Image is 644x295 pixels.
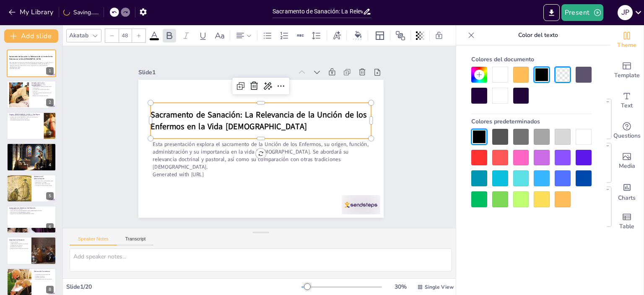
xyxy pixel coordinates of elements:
div: Add text boxes [610,86,644,116]
div: 6 [46,223,54,231]
span: Media [619,162,635,171]
div: Saving...... [63,8,99,16]
div: 3 [7,112,56,140]
div: 6 [7,206,56,233]
button: Speaker Notes [70,236,117,245]
div: Get real-time input from your audience [610,116,644,146]
div: j p [618,5,633,20]
span: Text [621,101,633,110]
p: Signo de la presencia de [DEMOGRAPHIC_DATA] [9,148,54,149]
div: 5 [7,175,56,202]
div: Slide 1 / 20 [66,283,301,291]
p: Rito menor en la [DEMOGRAPHIC_DATA] [9,211,54,213]
p: Relación entre los sacramentos [31,95,54,97]
p: Fortalecimiento en la enfermedad [9,146,54,148]
p: Importancia Pastoral [9,239,29,241]
p: Introducción a los Sacramentos [31,81,54,86]
p: No exclusivo para moribundos [34,183,54,185]
p: Sanación espiritual [34,277,54,279]
span: Table [619,222,634,231]
p: Importancia de los sacramentos en la comunidad [31,91,54,94]
div: 4 [46,161,54,169]
p: Sacramento en la [DEMOGRAPHIC_DATA] [DEMOGRAPHIC_DATA] [9,210,54,211]
input: Insert title [273,5,363,18]
div: Slide 1 [153,44,306,84]
p: Valor del acompañamiento comunitario [9,151,54,152]
p: Momento de Administración [34,175,54,180]
font: Colores del documento [471,55,534,63]
p: Fortalecimiento de la fe [9,245,29,246]
p: Diversidad en la práctica [9,209,54,210]
div: 2 [7,81,56,108]
button: My Library [6,5,57,19]
p: La [DEMOGRAPHIC_DATA] [DEMOGRAPHIC_DATA] reconoce siete sacramentos [31,84,54,89]
p: Oportunidad para la sanación integral [9,149,54,151]
div: 7 [7,237,56,264]
p: Origen [DEMOGRAPHIC_DATA] y Teológico [9,113,42,116]
p: Función del Sacramento [9,144,54,147]
span: Single View [425,284,454,290]
p: Diálogo ecuménico [34,275,54,277]
div: Text effects [330,29,343,42]
span: Sacramento de Sanación: La Relevancia de la Unción de los Enfermos en la Vida [DEMOGRAPHIC_DATA] [154,87,370,143]
p: Función de la Unción en la comunidad [9,120,42,121]
p: Significado en la tradición patrística [9,118,42,120]
p: Aceptación en Distintas Confesiones [9,207,54,209]
span: Questions [613,131,641,141]
button: Present [561,4,603,21]
div: 1 [7,50,56,77]
div: Background color [352,31,364,40]
p: Esta presentación explora el sacramento de la Unción de los Enfermos, su origen, función, adminis... [10,62,54,68]
div: Layout [373,29,387,42]
button: j p [618,4,633,21]
p: La Unción de los Enfermos ofrece esperanza [31,89,54,91]
p: Generated with [URL] [10,68,54,70]
div: 7 [46,255,54,262]
div: 3 [46,130,54,137]
p: Dimensión Ecuménica [34,270,54,272]
div: Add ready made slides [610,55,644,86]
button: Transcript [117,236,154,245]
p: Fundamentación en [GEOGRAPHIC_DATA] 5:14-15 [9,115,42,117]
div: 1 [46,67,54,75]
p: Repetición en recaídas [34,182,54,183]
div: Akatab [68,30,90,41]
div: Add images, graphics, shapes or video [610,146,644,176]
button: Export to PowerPoint [543,4,560,21]
span: Template [614,71,640,80]
div: Change the overall theme [610,25,644,55]
p: Oración en comunidades [DEMOGRAPHIC_DATA] [9,213,54,215]
p: Administración en enfermedad grave [34,180,54,182]
p: Acompañamiento a los que sufren [34,278,54,280]
span: Position [395,31,405,41]
div: Add charts and graphs [610,176,644,206]
font: Color del texto [518,31,558,39]
span: Charts [618,193,636,203]
p: Encuentro comunitario [9,246,29,248]
div: 2 [46,99,54,106]
div: 4 [7,143,56,171]
div: Add a table [610,206,644,237]
p: Contexto de situaciones de riesgo [34,185,54,186]
button: Add slide [4,29,58,43]
font: Colores predeterminados [471,117,540,125]
p: Misericordia de [DEMOGRAPHIC_DATA] en el sufrimiento [9,116,42,118]
div: 8 [46,286,54,293]
p: Diversidad de interpretaciones [34,274,54,275]
p: Misericordia de [DEMOGRAPHIC_DATA] en la Unción [9,242,29,245]
div: 5 [46,192,54,200]
p: Generated with [URL] [146,147,362,200]
span: Sacramento de Sanación: La Relevancia de la Unción de los Enfermos en la Vida [DEMOGRAPHIC_DATA] [9,55,53,60]
div: 30 % [390,283,410,291]
span: Theme [617,41,636,50]
p: Bienestar espiritual de los creyentes [9,248,29,250]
